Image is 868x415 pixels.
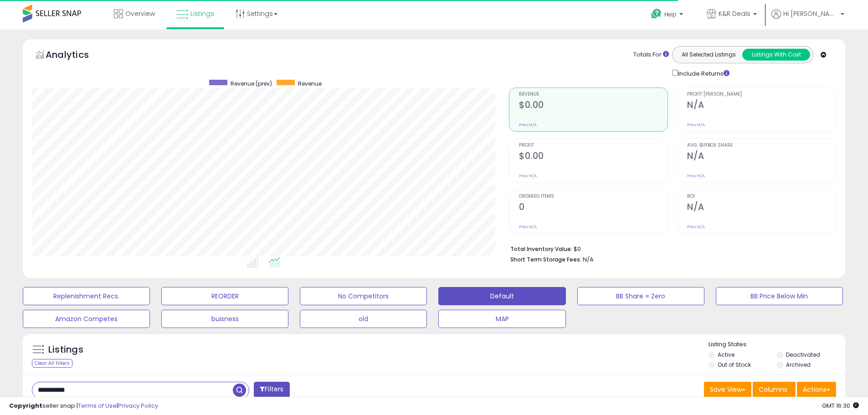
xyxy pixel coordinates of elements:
[9,402,158,410] div: seller snap | |
[786,361,811,369] label: Archived
[771,9,844,30] a: Hi [PERSON_NAME]
[519,194,668,199] span: Ordered Items
[651,8,662,20] i: Get Help
[577,287,704,305] button: BB Share = Zero
[23,287,150,305] button: Replenishment Recs.
[753,382,796,397] button: Columns
[687,202,836,214] h2: N/A
[687,92,836,97] span: Profit [PERSON_NAME]
[519,122,537,128] small: Prev: N/A
[298,80,322,87] span: Revenue
[665,68,740,78] div: Include Returns
[48,343,83,356] h5: Listings
[519,100,668,112] h2: $0.00
[742,49,810,61] button: Listings With Cost
[161,287,288,305] button: REORDER
[687,143,836,148] span: Avg. Buybox Share
[519,92,668,97] span: Revenue
[822,401,859,410] span: 2025-08-15 16:30 GMT
[519,151,668,163] h2: $0.00
[78,401,117,410] a: Terms of Use
[510,245,572,253] b: Total Inventory Value:
[9,401,42,410] strong: Copyright
[46,48,107,63] h5: Analytics
[786,351,820,359] label: Deactivated
[519,143,668,148] span: Profit
[519,224,537,230] small: Prev: N/A
[687,151,836,163] h2: N/A
[644,1,692,30] a: Help
[161,310,288,328] button: buisness
[687,100,836,112] h2: N/A
[718,351,734,359] label: Active
[687,194,836,199] span: ROI
[716,287,843,305] button: BB Price Below Min
[519,173,537,179] small: Prev: N/A
[687,173,705,179] small: Prev: N/A
[231,80,272,87] span: Revenue (prev)
[719,9,750,18] span: K&R Deals
[718,361,751,369] label: Out of Stock
[438,287,565,305] button: Default
[583,255,594,264] span: N/A
[118,401,158,410] a: Privacy Policy
[709,340,845,349] p: Listing States:
[519,202,668,214] h2: 0
[300,310,427,328] button: old
[510,256,581,263] b: Short Term Storage Fees:
[687,224,705,230] small: Prev: N/A
[510,243,829,254] li: $0
[687,122,705,128] small: Prev: N/A
[797,382,836,397] button: Actions
[438,310,565,328] button: MAP
[32,359,72,368] div: Clear All Filters
[664,10,677,18] span: Help
[190,9,214,18] span: Listings
[300,287,427,305] button: No Competitors
[783,9,838,18] span: Hi [PERSON_NAME]
[23,310,150,328] button: Amazon Competes
[704,382,751,397] button: Save View
[675,49,743,61] button: All Selected Listings
[633,51,669,59] div: Totals For
[254,382,289,398] button: Filters
[759,385,787,394] span: Columns
[125,9,155,18] span: Overview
